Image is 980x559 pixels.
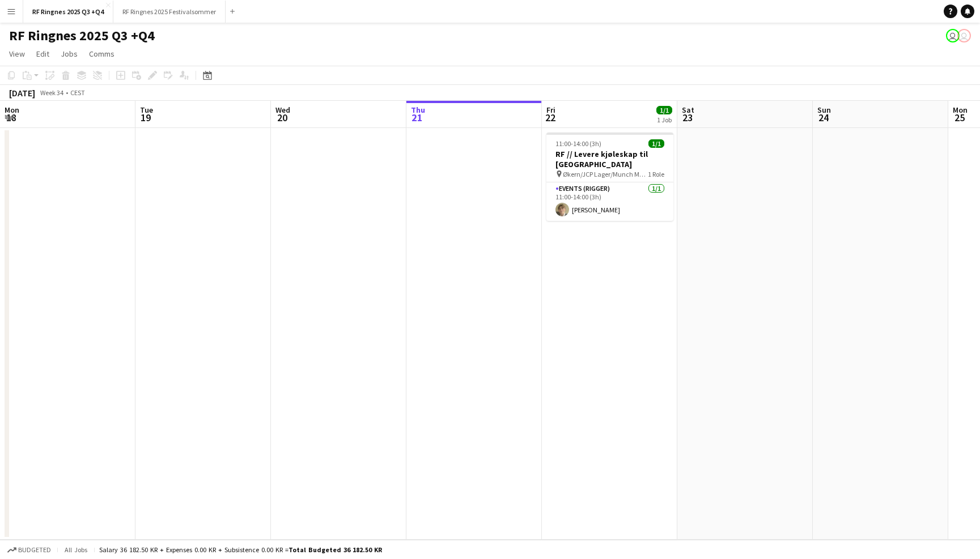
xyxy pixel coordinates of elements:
[555,139,601,148] span: 11:00-14:00 (3h)
[37,88,66,97] span: Week 34
[546,149,673,169] h3: RF // Levere kjøleskap til [GEOGRAPHIC_DATA]
[682,105,694,115] span: Sat
[817,105,831,115] span: Sun
[70,88,85,97] div: CEST
[32,46,54,61] a: Edit
[657,116,672,124] div: 1 Job
[656,106,672,114] span: 1/1
[84,46,119,61] a: Comms
[6,544,53,556] button: Budgeted
[409,111,425,124] span: 21
[648,170,664,178] span: 1 Role
[138,111,153,124] span: 19
[953,105,968,115] span: Mon
[62,545,90,554] span: All jobs
[56,46,82,61] a: Jobs
[61,49,78,59] span: Jobs
[680,111,694,124] span: 23
[546,182,673,221] app-card-role: Events (Rigger)1/111:00-14:00 (3h)[PERSON_NAME]
[274,111,290,124] span: 20
[289,545,382,554] span: Total Budgeted 36 182.50 KR
[411,105,425,115] span: Thu
[113,1,226,23] button: RF Ringnes 2025 Festivalsommer
[23,1,113,23] button: RF Ringnes 2025 Q3 +Q4
[816,111,831,124] span: 24
[546,105,555,115] span: Fri
[946,29,960,42] app-user-avatar: Mille Berger
[3,111,19,124] span: 18
[563,170,648,178] span: Økern/JCP Lager/Munch Museet
[9,27,155,44] h1: RF Ringnes 2025 Q3 +Q4
[9,87,35,99] div: [DATE]
[9,49,25,59] span: View
[546,133,673,221] app-job-card: 11:00-14:00 (3h)1/1RF // Levere kjøleskap til [GEOGRAPHIC_DATA] Økern/JCP Lager/Munch Museet1 Rol...
[957,29,971,42] app-user-avatar: Mille Berger
[5,105,19,115] span: Mon
[545,111,555,124] span: 22
[140,105,153,115] span: Tue
[5,46,29,61] a: View
[18,546,51,554] span: Budgeted
[89,49,114,59] span: Comms
[99,545,382,554] div: Salary 36 182.50 KR + Expenses 0.00 KR + Subsistence 0.00 KR =
[648,139,664,148] span: 1/1
[275,105,290,115] span: Wed
[36,49,49,59] span: Edit
[951,111,968,124] span: 25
